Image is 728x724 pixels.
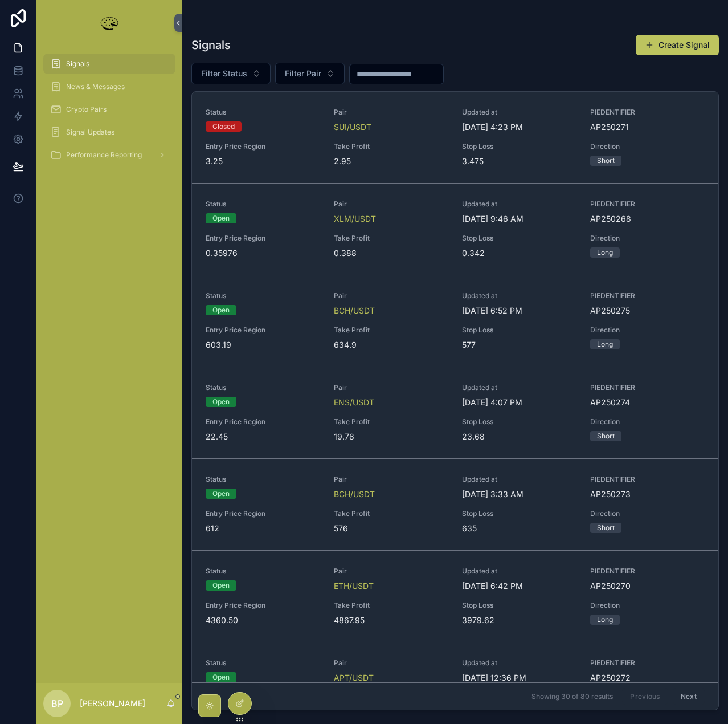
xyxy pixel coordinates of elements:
[462,417,576,426] span: Stop Loss
[462,580,576,592] span: [DATE] 6:42 PM
[462,475,576,484] span: Updated at
[206,247,320,259] span: 0.35976
[192,367,718,458] a: StatusOpenPairENS/USDTUpdated at[DATE] 4:07 PMPIEDENTIFIERAP250274Entry Price Region22.45Take Pro...
[43,54,175,74] a: Signals
[590,305,705,316] span: AP250275
[334,417,448,426] span: Take Profit
[462,326,576,335] span: Stop Loss
[590,567,705,576] span: PIEDENTIFIER
[590,601,705,610] span: Direction
[462,142,576,151] span: Stop Loss
[192,183,718,275] a: StatusOpenPairXLM/USDTUpdated at[DATE] 9:46 AMPIEDENTIFIERAP250268Entry Price Region0.35976Take P...
[462,489,576,500] span: [DATE] 3:33 AM
[462,658,576,668] span: Updated at
[212,397,230,407] div: Open
[201,68,247,79] span: Filter Status
[590,234,705,243] span: Direction
[462,672,576,684] span: [DATE] 12:36 PM
[334,672,374,684] a: APT/USDT
[334,326,448,335] span: Take Profit
[334,305,375,316] a: BCH/USDT
[462,234,576,243] span: Stop Loss
[462,305,576,316] span: [DATE] 6:52 PM
[462,523,576,534] span: 635
[334,213,376,225] a: XLM/USDT
[334,615,448,626] span: 4867.95
[462,397,576,408] span: [DATE] 4:07 PM
[334,580,374,592] a: ETH/USDT
[462,601,576,610] span: Stop Loss
[597,339,613,349] div: Long
[212,489,230,499] div: Open
[192,275,718,367] a: StatusOpenPairBCH/USDTUpdated at[DATE] 6:52 PMPIEDENTIFIERAP250275Entry Price Region603.19Take Pr...
[192,458,718,550] a: StatusOpenPairBCH/USDTUpdated at[DATE] 3:33 AMPIEDENTIFIERAP250273Entry Price Region612Take Profi...
[334,397,374,408] a: ENS/USDT
[334,247,448,259] span: 0.388
[590,417,705,426] span: Direction
[590,121,705,133] span: AP250271
[334,523,448,534] span: 576
[334,291,448,300] span: Pair
[597,247,613,258] div: Long
[206,339,320,351] span: 603.19
[212,121,235,132] div: Closed
[590,489,705,500] span: AP250273
[206,326,320,335] span: Entry Price Region
[334,567,448,576] span: Pair
[206,523,320,534] span: 612
[462,567,576,576] span: Updated at
[590,142,705,151] span: Direction
[206,509,320,518] span: Entry Price Region
[590,658,705,668] span: PIEDENTIFIER
[590,580,705,592] span: AP250270
[334,509,448,518] span: Take Profit
[597,431,615,441] div: Short
[334,658,448,668] span: Pair
[590,672,705,684] span: AP250272
[206,156,320,167] span: 3.25
[531,692,613,701] span: Showing 30 of 80 results
[206,234,320,243] span: Entry Price Region
[334,121,371,133] a: SUI/USDT
[206,383,320,392] span: Status
[334,489,375,500] a: BCH/USDT
[212,580,230,591] div: Open
[206,658,320,668] span: Status
[66,82,125,91] span: News & Messages
[43,99,175,120] a: Crypto Pairs
[206,601,320,610] span: Entry Price Region
[191,63,271,84] button: Select Button
[212,672,230,682] div: Open
[462,509,576,518] span: Stop Loss
[66,59,89,68] span: Signals
[673,688,705,705] button: Next
[206,567,320,576] span: Status
[462,291,576,300] span: Updated at
[597,615,613,625] div: Long
[462,200,576,209] span: Updated at
[590,326,705,335] span: Direction
[462,213,576,225] span: [DATE] 9:46 AM
[51,697,63,710] span: BP
[334,108,448,117] span: Pair
[462,431,576,442] span: 23.68
[462,108,576,117] span: Updated at
[334,475,448,484] span: Pair
[590,213,705,225] span: AP250268
[462,156,576,167] span: 3.475
[285,68,321,79] span: Filter Pair
[192,92,718,183] a: StatusClosedPairSUI/USDTUpdated at[DATE] 4:23 PMPIEDENTIFIERAP250271Entry Price Region3.25Take Pr...
[590,108,705,117] span: PIEDENTIFIER
[590,509,705,518] span: Direction
[636,35,719,55] button: Create Signal
[590,200,705,209] span: PIEDENTIFIER
[334,142,448,151] span: Take Profit
[334,431,448,442] span: 19.78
